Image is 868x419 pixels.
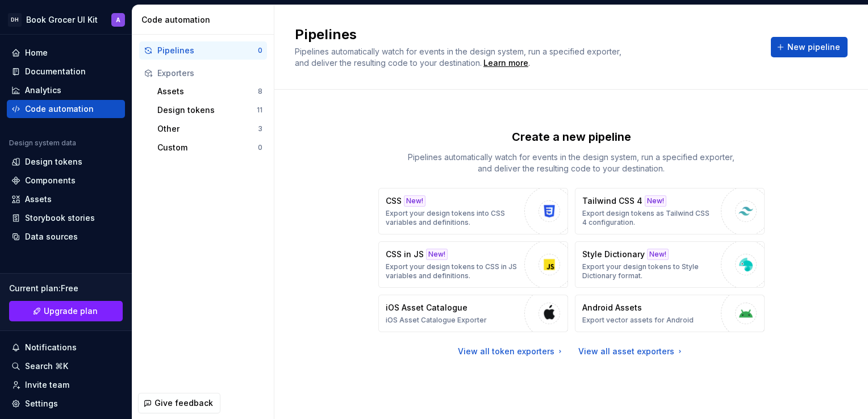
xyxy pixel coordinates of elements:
div: 8 [258,87,262,96]
a: Design tokens [7,153,125,171]
a: View all asset exporters [578,346,685,357]
div: New! [426,249,448,260]
div: Other [157,123,258,135]
div: Invite team [25,379,69,391]
a: View all token exporters [458,346,565,357]
button: CSSNew!Export your design tokens into CSS variables and definitions. [378,188,568,234]
div: Storybook stories [25,212,95,224]
span: Give feedback [155,397,213,409]
div: Code automation [25,103,94,115]
div: Home [25,47,48,58]
div: Pipelines [157,45,258,56]
button: Custom0 [153,139,267,157]
div: Documentation [25,66,86,77]
div: 11 [257,106,262,115]
span: . [482,59,530,68]
button: Design tokens11 [153,101,267,119]
div: Code automation [141,14,269,26]
p: Export your design tokens to CSS in JS variables and definitions. [386,262,519,280]
button: New pipeline [771,37,848,57]
div: Analytics [25,85,61,96]
div: Notifications [25,342,77,353]
button: Search ⌘K [7,357,125,375]
button: Assets8 [153,82,267,100]
div: New! [404,195,425,207]
div: Current plan : Free [9,283,123,294]
p: Export vector assets for Android [582,316,694,325]
button: Style DictionaryNew!Export your design tokens to Style Dictionary format. [575,241,765,288]
a: Invite team [7,376,125,394]
div: Exporters [157,68,262,79]
div: Data sources [25,231,78,242]
button: CSS in JSNew!Export your design tokens to CSS in JS variables and definitions. [378,241,568,288]
button: Android AssetsExport vector assets for Android [575,295,765,332]
a: Components [7,171,125,190]
button: Tailwind CSS 4New!Export design tokens as Tailwind CSS 4 configuration. [575,188,765,234]
a: Analytics [7,81,125,99]
p: CSS [386,195,402,207]
button: Pipelines0 [139,41,267,60]
span: New pipeline [787,41,840,53]
div: Settings [25,398,58,409]
p: Export your design tokens into CSS variables and definitions. [386,209,519,227]
p: iOS Asset Catalogue [386,302,468,313]
button: Notifications [7,338,125,357]
a: Data sources [7,228,125,246]
a: Code automation [7,100,125,118]
div: Components [25,175,76,186]
p: CSS in JS [386,249,424,260]
div: A [116,15,120,24]
a: Home [7,44,125,62]
div: Search ⌘K [25,361,68,372]
div: Custom [157,142,258,153]
button: Other3 [153,120,267,138]
a: Learn more [483,57,528,69]
a: Documentation [7,62,125,81]
button: iOS Asset CatalogueiOS Asset Catalogue Exporter [378,295,568,332]
span: Pipelines automatically watch for events in the design system, run a specified exporter, and deli... [295,47,624,68]
button: Give feedback [138,393,220,413]
div: New! [645,195,666,207]
p: Android Assets [582,302,642,313]
a: Upgrade plan [9,301,123,321]
div: 0 [258,143,262,152]
p: iOS Asset Catalogue Exporter [386,316,487,325]
h2: Pipelines [295,26,757,44]
p: Pipelines automatically watch for events in the design system, run a specified exporter, and deli... [401,152,742,174]
div: Design tokens [157,104,257,116]
p: Tailwind CSS 4 [582,195,642,207]
a: Storybook stories [7,209,125,227]
div: 3 [258,124,262,133]
div: New! [647,249,669,260]
div: Book Grocer UI Kit [26,14,98,26]
button: DHBook Grocer UI KitA [2,7,130,32]
p: Export your design tokens to Style Dictionary format. [582,262,715,280]
a: Assets [7,190,125,208]
div: 0 [258,46,262,55]
div: DH [8,13,22,27]
p: Export design tokens as Tailwind CSS 4 configuration. [582,209,715,227]
div: Design tokens [25,156,82,167]
a: Settings [7,395,125,413]
div: Assets [25,194,52,205]
p: Create a new pipeline [512,129,631,145]
div: Assets [157,86,258,97]
p: Style Dictionary [582,249,645,260]
div: Design system data [9,139,76,148]
span: Upgrade plan [44,305,98,317]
